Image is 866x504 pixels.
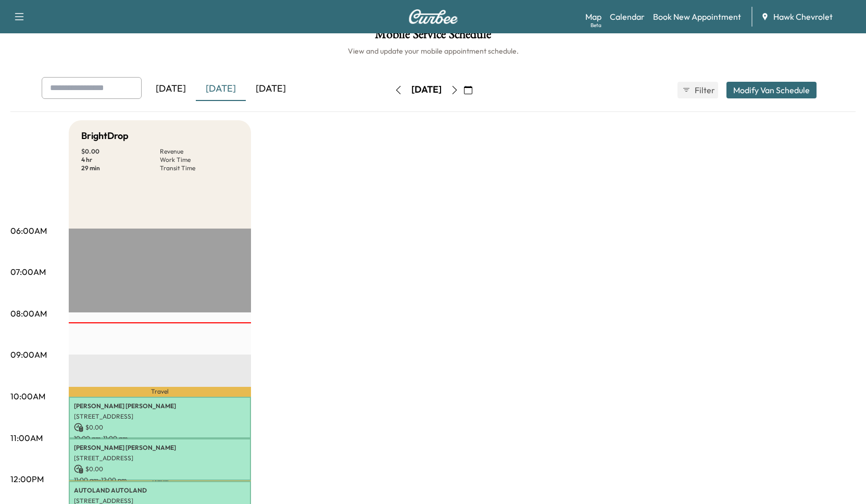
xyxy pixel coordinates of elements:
p: 4 hr [81,156,160,164]
a: MapBeta [585,10,601,23]
p: AUTOLAND AUTOLAND [74,486,246,495]
h1: Mobile Service Schedule [10,28,856,46]
span: Filter [695,84,713,96]
p: 29 min [81,164,160,172]
p: 09:00AM [10,348,47,361]
a: Book New Appointment [653,10,741,23]
p: 12:00PM [10,473,44,485]
p: 10:00 am - 11:00 am [74,434,246,443]
p: 10:00AM [10,390,45,402]
span: Hawk Chevrolet [773,10,833,23]
a: Calendar [610,10,645,23]
h6: View and update your mobile appointment schedule. [10,46,856,56]
p: 11:00AM [10,432,43,444]
p: $ 0.00 [74,464,246,474]
h5: BrightDrop [81,129,129,143]
p: [STREET_ADDRESS] [74,412,246,421]
p: 11:00 am - 12:00 pm [74,476,246,484]
button: Modify Van Schedule [726,82,817,98]
p: 08:00AM [10,307,47,320]
button: Filter [677,82,718,98]
p: Work Time [160,156,239,164]
p: Travel [69,387,251,397]
p: Revenue [160,147,239,156]
div: [DATE] [411,83,442,96]
div: [DATE] [146,77,196,101]
p: [PERSON_NAME] [PERSON_NAME] [74,402,246,410]
p: $ 0.00 [81,147,160,156]
p: Transit Time [160,164,239,172]
div: [DATE] [196,77,246,101]
p: [PERSON_NAME] [PERSON_NAME] [74,444,246,452]
div: Beta [591,21,601,29]
img: Curbee Logo [408,9,458,24]
div: [DATE] [246,77,296,101]
p: $ 0.00 [74,423,246,432]
p: 07:00AM [10,266,46,278]
p: [STREET_ADDRESS] [74,454,246,462]
p: 06:00AM [10,224,47,237]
